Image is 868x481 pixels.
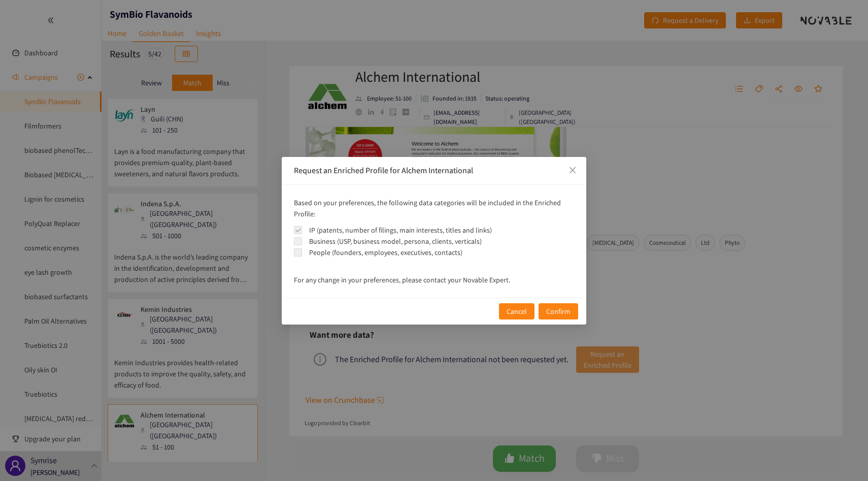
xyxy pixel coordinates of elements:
[546,306,571,317] span: Confirm
[499,303,535,319] button: Cancel
[309,225,492,236] div: IP (patents, number of filings, main interests, titles and links)
[507,306,527,317] span: Cancel
[309,247,462,258] div: People (founders, employees, executives, contacts)
[294,275,510,284] span: For any change in your preferences, please contact your Novable Expert.
[698,371,868,481] div: Widget de chat
[309,236,482,247] div: Business (USP, business model, persona, clients, verticals)
[698,371,868,481] iframe: Chat Widget
[294,197,574,219] div: Based on your preferences, the following data categories will be included in the Enriched Profile:
[569,166,577,174] span: close
[559,157,586,184] button: Close
[294,165,574,176] div: Request an Enriched Profile for Alchem International
[539,303,578,319] button: Confirm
